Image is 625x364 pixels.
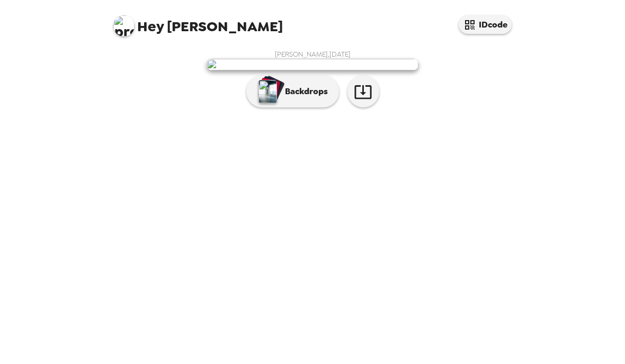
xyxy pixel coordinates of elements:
img: profile pic [113,16,135,37]
span: [PERSON_NAME] [113,11,283,34]
button: IDcode [459,16,512,34]
span: [PERSON_NAME] , [DATE] [275,50,351,59]
p: Backdrops [280,86,328,98]
img: user [207,59,418,71]
button: Backdrops [246,76,339,108]
span: Hey [137,17,164,37]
